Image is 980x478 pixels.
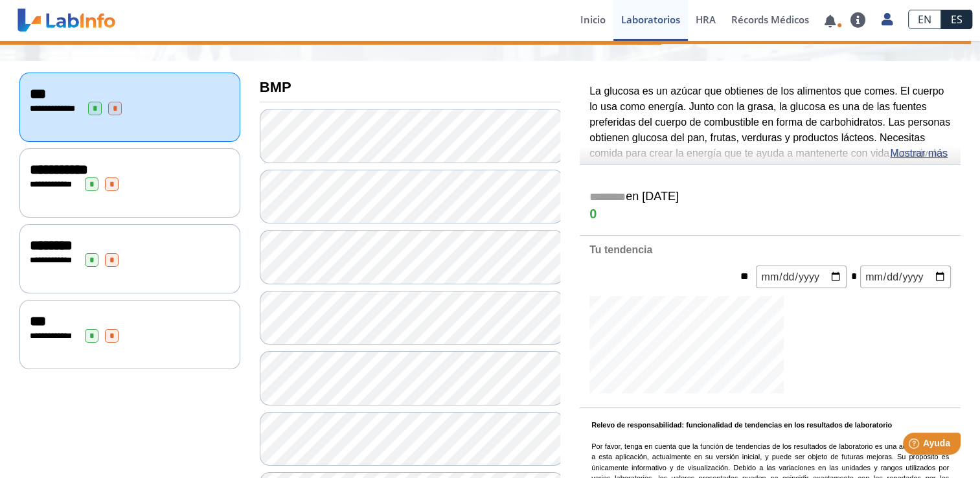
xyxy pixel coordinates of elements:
b: BMP [260,79,291,95]
span: HRA [696,13,716,26]
b: Relevo de responsabilidad: funcionalidad de tendencias en los resultados de laboratorio [591,421,892,429]
a: EN [908,10,941,29]
h4: 0 [589,207,951,222]
b: Tu tendencia [589,244,652,255]
h5: en [DATE] [589,190,951,205]
iframe: Help widget launcher [865,427,966,464]
input: mm/dd/yyyy [860,266,951,288]
input: mm/dd/yyyy [756,266,847,288]
a: Mostrar más [890,146,948,161]
p: La glucosa es un azúcar que obtienes de los alimentos que comes. El cuerpo lo usa como energía. J... [589,84,951,192]
a: ES [941,10,972,29]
